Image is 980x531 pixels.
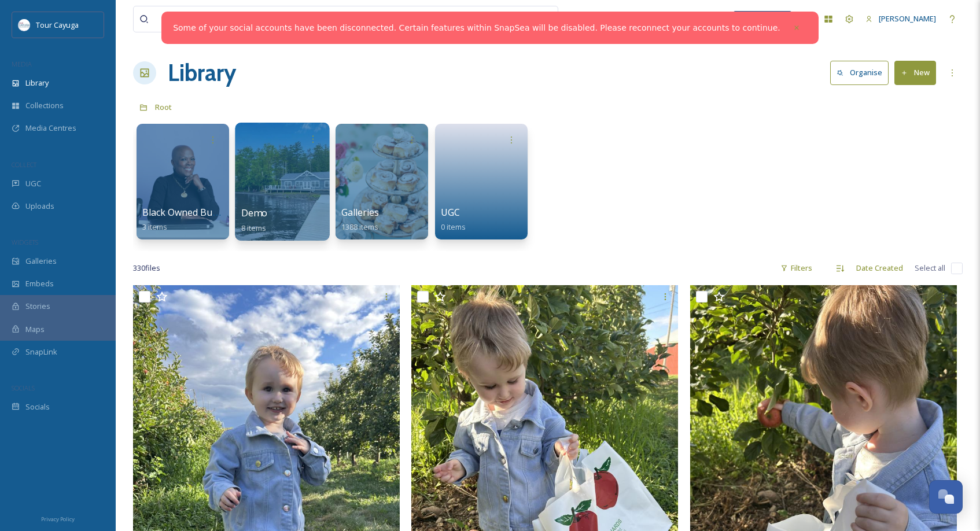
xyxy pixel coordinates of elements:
span: MEDIA [12,60,32,68]
span: Maps [25,324,45,335]
span: 0 items [441,222,466,232]
span: Root [155,102,172,112]
a: Galleries1388 items [341,207,379,232]
button: Organise [830,61,889,84]
a: Privacy Policy [41,511,75,525]
span: SnapLink [25,346,57,357]
div: Date Created [850,257,909,279]
span: Uploads [25,201,54,212]
span: UGC [441,206,460,219]
a: View all files [484,8,552,30]
span: Tour Cayuga [36,20,79,30]
a: Library [168,56,236,90]
a: UGC0 items [441,207,466,232]
span: Privacy Policy [41,515,75,523]
span: Media Centres [25,123,76,134]
a: Black Owned Businesses3 items [142,207,249,232]
span: [PERSON_NAME] [879,13,936,24]
a: [PERSON_NAME] [860,8,942,30]
span: Demo [241,207,268,219]
button: Open Chat [929,480,963,514]
span: 1388 items [341,222,378,232]
a: Some of your social accounts have been disconnected. Certain features within SnapSea will be disa... [173,22,780,34]
span: Galleries [25,256,57,267]
span: WIDGETS [12,238,38,246]
span: Embeds [25,278,54,289]
span: 330 file s [133,263,160,274]
span: Collections [25,100,64,111]
span: Library [25,78,49,89]
a: What's New [734,11,791,27]
input: Search your library [160,6,463,32]
div: Filters [775,257,818,279]
span: Galleries [341,206,379,219]
button: New [894,61,936,84]
span: 8 items [241,222,267,233]
a: Organise [830,61,894,84]
span: SOCIALS [12,384,35,392]
span: Stories [25,301,50,312]
span: COLLECT [12,160,36,169]
span: Socials [25,401,50,412]
img: download.jpeg [19,19,30,31]
span: 3 items [142,222,167,232]
span: UGC [25,178,41,189]
span: Black Owned Businesses [142,206,249,219]
a: Root [155,100,172,114]
a: Demo8 items [241,208,268,233]
span: Select all [915,263,945,274]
